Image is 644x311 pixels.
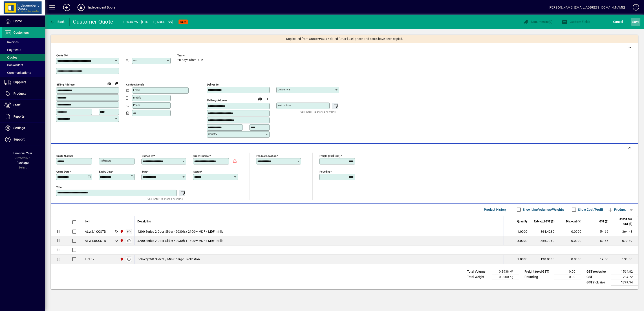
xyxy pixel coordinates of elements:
span: 4200 Series 2 Door Slider >2030h x 1800w MDF / MDF Infills [137,239,223,243]
span: Backorders [4,63,23,67]
button: Profile [74,3,88,11]
span: Products [13,92,26,95]
button: Product [605,206,628,214]
span: Support [13,138,25,141]
a: Home [2,16,45,27]
mat-label: Status [193,170,201,173]
a: Knowledge Base [629,1,638,15]
span: S [632,20,634,24]
span: Home [13,19,22,23]
span: NEW [180,20,186,23]
button: Copy to Delivery address [113,80,120,87]
mat-label: Phone [133,103,140,107]
span: Christchurch [119,229,124,234]
a: Payments [2,46,45,54]
mat-label: Quote number [56,154,73,157]
span: Suppliers [13,80,26,84]
td: GST inclusive [584,280,611,285]
span: Documents (0) [523,20,553,24]
span: Product History [484,206,507,213]
td: 54.66 [584,227,611,236]
mat-label: Freight (excl GST) [320,154,340,157]
div: 130.0000 [533,257,554,261]
a: Suppliers [2,77,45,88]
span: 4200 Series 2 Door Slider >2030h x 2100w MDF / MDF Infills [137,229,223,234]
span: Product [608,206,626,213]
a: Reports [2,111,45,122]
mat-label: Email [133,88,140,92]
mat-label: Instructions [278,104,291,107]
span: 1.0000 [517,257,528,261]
div: 356.7960 [533,239,554,243]
mat-label: Product location [256,154,276,157]
mat-label: Type [142,170,147,173]
td: 0.0000 [557,255,584,264]
td: Freight (excl GST) [522,269,554,274]
td: 0.00 [554,274,581,280]
mat-label: Mobile [133,96,141,99]
mat-label: Title [56,186,62,189]
div: ALW1.8CCSTD [85,239,106,243]
td: 364.43 [611,227,638,236]
span: Rate excl GST ($) [534,219,554,224]
mat-hint: Use 'Enter' to start a new line [148,196,183,201]
span: Delivery WR Sliders / Min Charge - Rolleston [137,257,200,261]
mat-label: Quote date [56,170,69,173]
td: 0.00 [554,269,581,274]
mat-label: Expiry date [99,170,112,173]
div: Independent Doors [88,4,115,11]
mat-label: Country [208,132,217,136]
td: 0.0000 [557,236,584,245]
button: Product History [482,206,509,214]
td: Total Weight [465,274,492,280]
a: Products [2,88,45,99]
span: Financial Year [13,151,32,155]
span: Item [85,219,90,224]
td: 1564.82 [611,269,638,274]
button: Documents (0) [522,18,554,26]
a: View on map [106,79,113,87]
button: Back [49,18,66,26]
td: 0.0000 Kg [492,274,519,280]
span: Terms [177,54,204,57]
mat-label: Quote To [56,54,67,57]
div: Customer Quote [73,18,113,25]
span: 1.0000 [517,229,528,234]
button: Save [631,18,640,26]
a: Invoices [2,38,45,46]
button: Cancel [612,18,624,26]
mat-label: Rounding [320,170,330,173]
span: Communications [4,71,31,74]
mat-label: Attn [133,59,138,62]
td: GST exclusive [584,269,611,274]
span: Extend excl GST ($) [614,217,632,226]
mat-label: Order number [193,154,210,157]
button: Custom Fields [561,18,591,26]
span: Settings [13,126,25,130]
span: Package [16,161,29,164]
mat-label: Quoted by [142,154,154,157]
span: Invoices [4,40,19,44]
div: [PERSON_NAME] [EMAIL_ADDRESS][DOMAIN_NAME] [549,4,625,11]
div: FRE07 [85,257,94,261]
a: Quotes [2,54,45,61]
label: Show Line Volumes/Weights [522,207,564,212]
a: View on map [256,95,264,102]
td: 0.3938 M³ [492,269,519,274]
span: GST ($) [599,219,608,224]
span: Custom Fields [562,20,590,24]
label: Show Cost/Profit [577,207,603,212]
span: ave [632,18,639,25]
span: Duplicated from Quote #94347 dated [DATE]. Sell prices and costs have been copied. [286,37,403,41]
span: Back [50,20,65,24]
td: GST [584,274,611,280]
span: Staff [13,103,20,107]
div: 364.4280 [533,229,554,234]
td: 1070.39 [611,236,638,245]
app-page-header-button: Back [45,18,70,26]
span: Payments [4,48,21,52]
td: 234.72 [611,274,638,280]
td: 130.00 [611,255,638,264]
span: Quotes [4,56,17,59]
mat-label: Reference [100,159,111,162]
